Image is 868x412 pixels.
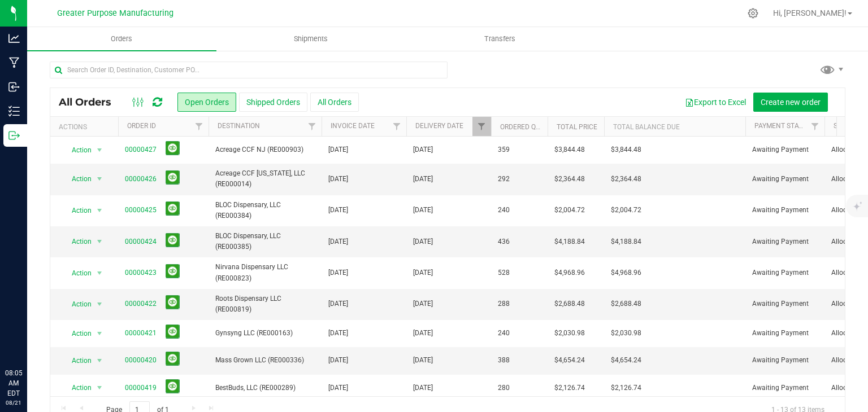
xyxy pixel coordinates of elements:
a: Invoice Date [331,122,375,130]
span: select [93,326,107,341]
iframe: Resource center [11,322,45,356]
span: Acreage CCF NJ (RE000903) [215,144,315,155]
p: 08/21 [5,398,22,407]
span: $2,688.48 [611,299,641,309]
input: Search Order ID, Destination, Customer PO... [50,62,448,78]
span: [DATE] [413,205,433,216]
a: Filter [388,117,406,136]
span: $2,364.48 [554,174,585,185]
span: $2,004.72 [554,205,585,216]
span: 436 [498,236,510,247]
span: $4,654.24 [554,355,585,366]
a: Ordered qty [500,123,544,131]
a: 00000425 [125,205,157,216]
span: 388 [498,355,510,366]
span: [DATE] [328,174,348,185]
span: [DATE] [328,328,348,339]
span: Hi, [PERSON_NAME]! [773,8,847,17]
span: Nirvana Dispensary LLC (RE000823) [215,262,315,283]
a: Shipments [216,27,406,51]
span: $2,126.74 [611,383,641,393]
button: All Orders [310,93,359,112]
span: $4,968.96 [554,268,585,278]
span: BLOC Dispensary, LLC (RE000385) [215,231,315,252]
span: select [93,353,107,369]
a: Filter [303,117,322,136]
th: Total Balance Due [604,117,745,137]
span: Create new order [761,98,821,107]
span: select [93,265,107,281]
p: 08:05 AM EDT [5,368,22,398]
span: 280 [498,383,510,393]
a: Total Price [557,123,597,131]
a: Delivery Date [415,122,463,130]
span: [DATE] [328,144,348,155]
span: $3,844.48 [611,144,641,155]
span: Action [62,142,92,158]
span: $4,968.96 [611,268,641,278]
span: select [93,234,107,249]
a: Filter [806,117,824,136]
span: Greater Purpose Manufacturing [57,8,173,18]
span: [DATE] [413,328,433,339]
inline-svg: Analytics [8,33,20,44]
inline-svg: Inventory [8,106,20,117]
a: Order ID [127,122,156,130]
span: Action [62,296,92,312]
span: Awaiting Payment [752,174,818,185]
span: Awaiting Payment [752,299,818,309]
span: $4,654.24 [611,355,641,366]
span: $2,030.98 [611,328,641,339]
span: select [93,171,107,187]
span: 240 [498,205,510,216]
span: Awaiting Payment [752,205,818,216]
a: 00000420 [125,355,157,366]
span: Orders [96,34,147,44]
span: All Orders [59,96,123,108]
span: [DATE] [413,174,433,185]
span: Action [62,171,92,187]
span: 288 [498,299,510,309]
span: select [93,203,107,218]
inline-svg: Outbound [8,130,20,141]
span: $2,364.48 [611,174,641,185]
span: Acreage CCF [US_STATE], LLC (RE000014) [215,168,315,190]
span: [DATE] [328,205,348,216]
span: [DATE] [413,383,433,393]
button: Shipped Orders [239,93,307,112]
span: Awaiting Payment [752,144,818,155]
button: Open Orders [177,93,236,112]
span: $4,188.84 [611,236,641,247]
span: BLOC Dispensary, LLC (RE000384) [215,200,315,221]
a: Status [834,122,858,130]
span: Action [62,380,92,396]
span: [DATE] [328,383,348,393]
button: Create new order [753,93,828,112]
iframe: Resource center unread badge [33,320,47,334]
span: Awaiting Payment [752,383,818,393]
span: 528 [498,268,510,278]
inline-svg: Inbound [8,81,20,93]
div: Manage settings [746,8,760,19]
a: 00000426 [125,174,157,185]
span: $3,844.48 [554,144,585,155]
span: $4,188.84 [554,236,585,247]
span: [DATE] [328,236,348,247]
span: Awaiting Payment [752,355,818,366]
span: [DATE] [413,144,433,155]
a: Filter [472,117,491,136]
a: 00000422 [125,299,157,309]
span: 240 [498,328,510,339]
span: select [93,142,107,158]
span: Action [62,353,92,369]
span: [DATE] [413,299,433,309]
span: 292 [498,174,510,185]
span: $2,004.72 [611,205,641,216]
span: Shipments [279,34,343,44]
span: Roots Dispensary LLC (RE000819) [215,293,315,315]
div: Actions [59,123,114,131]
a: Transfers [406,27,595,51]
span: Transfers [469,34,531,44]
a: 00000421 [125,328,157,339]
span: [DATE] [413,268,433,278]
